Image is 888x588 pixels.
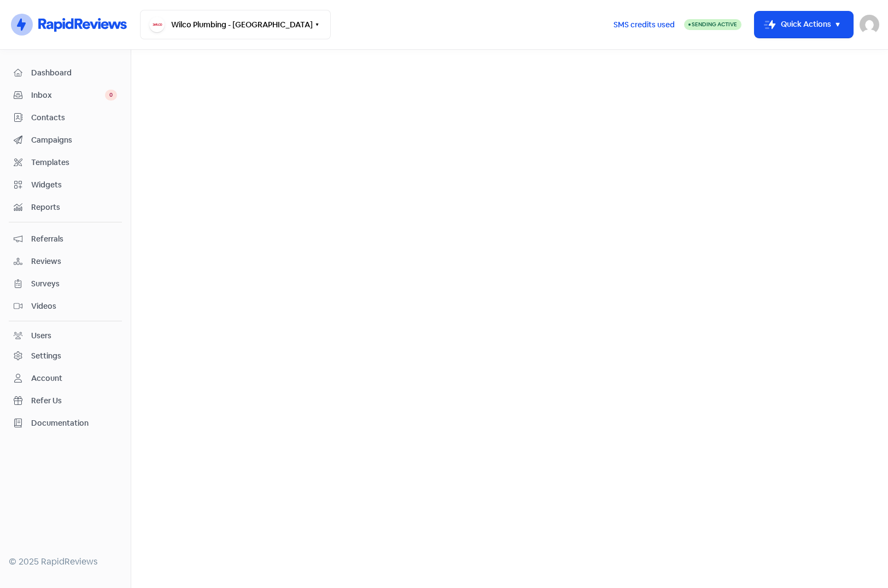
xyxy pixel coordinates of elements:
a: SMS credits used [604,18,684,30]
a: Widgets [9,175,122,195]
a: Reports [9,197,122,217]
a: Users [9,326,122,346]
button: Wilco Plumbing - [GEOGRAPHIC_DATA] [140,10,331,39]
a: Account [9,368,122,389]
a: Inbox 0 [9,85,122,105]
a: Settings [9,346,122,366]
a: Surveys [9,274,122,294]
span: 0 [105,90,117,101]
div: Settings [31,350,61,362]
span: Sending Active [692,21,737,28]
span: Contacts [31,112,117,124]
button: Quick Actions [755,11,853,38]
span: Videos [31,301,117,312]
span: Referrals [31,233,117,245]
span: Widgets [31,179,117,191]
span: Reviews [31,256,117,267]
a: Documentation [9,413,122,433]
a: Sending Active [684,18,741,31]
span: Documentation [31,418,117,429]
div: Account [31,373,62,384]
a: Campaigns [9,130,122,150]
a: Reviews [9,251,122,272]
a: Videos [9,296,122,316]
span: Dashboard [31,67,117,79]
span: Surveys [31,278,117,290]
span: Templates [31,157,117,168]
a: Templates [9,152,122,173]
span: Refer Us [31,395,117,407]
div: Users [31,330,51,342]
span: Inbox [31,90,105,101]
a: Contacts [9,108,122,128]
a: Dashboard [9,63,122,83]
img: User [860,15,879,34]
span: Campaigns [31,134,117,146]
a: Referrals [9,229,122,249]
span: Reports [31,202,117,213]
span: SMS credits used [614,19,675,31]
div: © 2025 RapidReviews [9,555,122,568]
a: Refer Us [9,391,122,411]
